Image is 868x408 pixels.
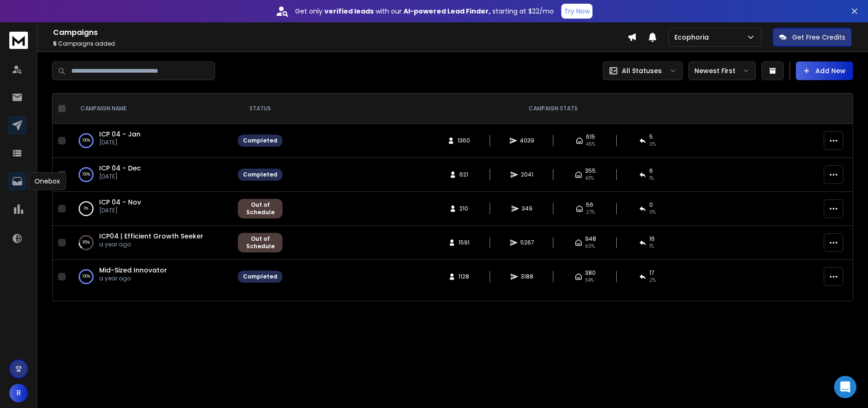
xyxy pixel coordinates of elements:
span: 5267 [520,239,534,246]
span: 27 % [586,209,595,216]
a: Mid-Sized Innovator [99,265,167,275]
span: 0 % [649,209,656,216]
div: Completed [243,171,277,178]
span: 5 [53,40,57,48]
span: 34 % [585,277,594,284]
span: 948 [585,235,596,243]
span: 2041 [521,171,533,178]
a: ICP 04 - Dec [99,163,141,173]
span: 45 % [586,141,595,148]
div: Completed [243,137,277,144]
button: Get Free Credits [773,28,852,47]
p: All Statuses [622,66,662,75]
p: Campaigns added [53,40,627,48]
div: Completed [243,273,277,280]
a: ICP04 | Efficient Growth Seeker [99,231,203,241]
th: CAMPAIGN NAME [69,94,232,124]
td: 100%Mid-Sized Innovatora year ago [69,260,232,294]
p: 100 % [82,136,90,145]
p: [DATE] [99,173,141,180]
span: 5 [649,133,653,141]
button: R [9,384,28,402]
td: 100%ICP 04 - Jan[DATE] [69,124,232,158]
span: 60 % [585,243,595,250]
span: 0 [649,201,653,209]
p: [DATE] [99,207,141,214]
p: 85 % [83,238,90,247]
p: [DATE] [99,139,141,146]
strong: AI-powered Lead Finder, [404,7,491,16]
span: 0 % [649,141,656,148]
span: 1 % [649,243,654,250]
span: 380 [585,269,596,277]
h1: Campaigns [53,27,627,38]
span: 1 % [649,175,654,182]
button: Try Now [561,4,592,19]
button: Add New [796,61,853,80]
span: 16 [649,235,655,243]
span: 17 [649,269,654,277]
a: ICP 04 - Nov [99,197,141,207]
span: 6 [649,167,653,175]
span: 1591 [458,239,470,246]
td: 0%ICP 04 - Nov[DATE] [69,192,232,226]
span: 4039 [520,137,534,144]
img: logo [9,32,28,49]
span: 1360 [458,137,470,144]
p: 100 % [82,272,90,281]
span: 2 % [649,277,656,284]
span: 355 [585,167,596,175]
p: Get only with our starting at $22/mo [295,7,554,16]
a: ICP 04 - Jan [99,129,141,139]
div: Out of Schedule [243,201,277,216]
span: 210 [459,205,469,212]
div: Out of Schedule [243,235,277,250]
td: 100%ICP 04 - Dec[DATE] [69,158,232,192]
th: CAMPAIGN STATS [288,94,818,124]
button: Newest First [688,61,756,80]
span: 615 [586,133,595,141]
span: 43 % [585,175,594,182]
p: Ecophoria [674,33,713,42]
p: Try Now [564,7,590,16]
p: a year ago [99,275,167,282]
strong: verified leads [324,7,374,16]
p: 0 % [84,204,88,213]
span: 1128 [458,273,469,280]
span: 349 [522,205,532,212]
td: 85%ICP04 | Efficient Growth Seekera year ago [69,226,232,260]
span: 3188 [521,273,533,280]
p: Get Free Credits [792,33,845,42]
p: a year ago [99,241,203,248]
span: 621 [459,171,469,178]
div: Open Intercom Messenger [834,376,856,398]
th: STATUS [232,94,288,124]
p: 100 % [82,170,90,179]
div: Onebox [28,172,66,190]
span: 56 [586,201,593,209]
